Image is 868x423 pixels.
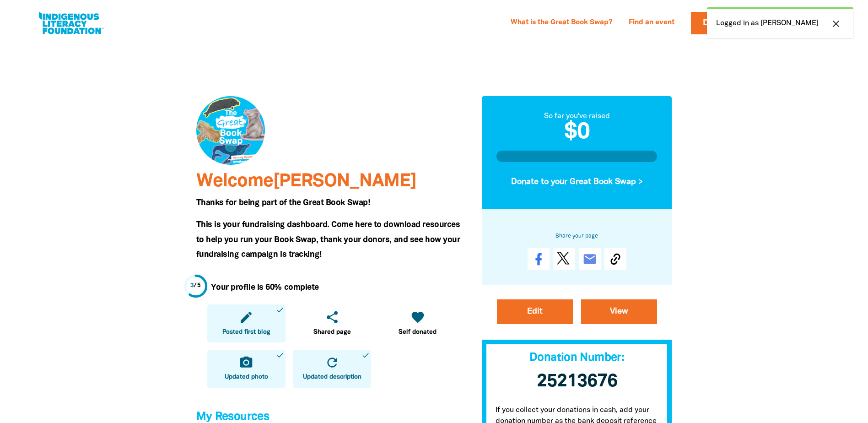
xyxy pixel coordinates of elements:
i: edit [239,310,253,325]
a: Find an event [623,16,680,30]
i: email [582,252,597,266]
span: This is your fundraising dashboard. Come here to download resources to help you run your Book Swa... [196,221,460,258]
span: Self donated [399,328,437,337]
span: Donation Number: [529,352,624,363]
a: Share [528,248,550,270]
a: View [581,299,657,324]
span: Shared page [313,328,351,337]
span: My Resources [196,412,270,422]
h6: Share your page [496,231,658,241]
button: close [828,18,844,30]
span: Welcome [PERSON_NAME] [196,173,416,190]
a: What is the Great Book Swap? [505,16,618,30]
button: Donate to your Great Book Swap > [496,169,658,194]
h2: $0 [496,122,658,144]
div: Logged in as [PERSON_NAME] [707,7,853,38]
i: close [830,18,841,29]
div: So far you've raised [496,111,658,122]
span: Updated photo [225,373,268,382]
a: email [579,248,601,270]
span: 25213676 [537,373,617,390]
i: refresh [325,355,340,370]
a: Post [553,248,575,270]
a: favoriteSelf donated [378,304,457,342]
span: Thanks for being part of the Great Book Swap! [196,199,370,206]
i: favorite [410,310,425,325]
i: camera_alt [239,355,253,370]
i: done [276,306,284,314]
span: 3 [190,283,194,288]
i: done [361,351,370,359]
strong: Your profile is 60% complete [211,284,319,291]
a: Edit [497,299,573,324]
span: Updated description [303,373,361,382]
a: Donate [691,12,749,34]
i: share [325,310,340,325]
button: Copy Link [604,248,626,270]
a: shareShared page [293,304,371,342]
a: editPosted first blogdone [207,304,286,342]
a: refreshUpdated descriptiondone [293,350,371,388]
div: / 5 [190,282,201,290]
i: done [276,351,284,359]
span: Posted first blog [222,328,270,337]
a: camera_altUpdated photodone [207,350,286,388]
